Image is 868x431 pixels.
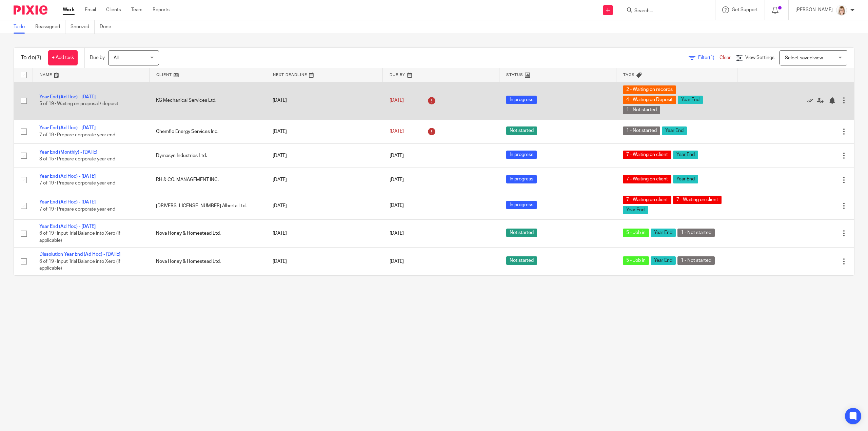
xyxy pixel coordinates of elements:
[623,96,676,104] span: 4 - Waiting on Deposit
[623,175,671,183] span: 7 - Waiting on client
[149,82,266,119] td: KG Mechanical Services Ltd.
[623,151,671,159] span: 7 - Waiting on client
[266,219,382,247] td: [DATE]
[506,175,537,183] span: In progress
[149,219,266,247] td: Nova Honey & Homestead Ltd.
[39,252,120,257] a: Dissolution Year End (Ad Hoc) - [DATE]
[623,106,660,114] span: 1 - Not started
[131,6,142,13] a: Team
[623,206,648,214] span: Year End
[39,181,115,186] span: 7 of 19 · Prepare corporate year end
[390,98,404,103] span: [DATE]
[266,248,382,275] td: [DATE]
[709,55,714,60] span: (1)
[39,150,97,155] a: Year End (Monthly) - [DATE]
[836,5,847,16] img: Tayler%20Headshot%20Compressed%20Resized%202.jpg
[506,201,537,209] span: In progress
[506,256,537,265] span: Not started
[71,20,95,34] a: Snoozed
[651,256,676,265] span: Year End
[506,229,537,237] span: Not started
[39,102,118,106] span: 5 of 19 · Waiting on proposal / deposit
[390,259,404,264] span: [DATE]
[149,168,266,192] td: RH & CO. MANAGEMENT INC.
[506,151,537,159] span: In progress
[14,5,47,15] img: Pixie
[149,248,266,275] td: Nova Honey & Homestead Ltd.
[623,73,635,77] span: Tags
[39,207,115,212] span: 7 of 19 · Prepare corporate year end
[106,6,121,13] a: Clients
[673,175,698,183] span: Year End
[623,196,671,204] span: 7 - Waiting on client
[732,7,758,12] span: Get Support
[85,6,96,13] a: Email
[506,126,537,135] span: Not started
[266,168,382,192] td: [DATE]
[390,231,404,236] span: [DATE]
[266,192,382,219] td: [DATE]
[623,229,649,237] span: 5 - Job in
[90,54,105,61] p: Due by
[63,6,75,13] a: Work
[390,153,404,158] span: [DATE]
[149,192,266,219] td: [DRIVERS_LICENSE_NUMBER] Alberta Ltd.
[785,56,823,60] span: Select saved view
[39,231,120,243] span: 6 of 19 · Input Trial Balance into Xero (if applicable)
[673,151,698,159] span: Year End
[153,6,170,13] a: Reports
[35,55,41,60] span: (7)
[48,50,78,65] a: + Add task
[100,20,116,34] a: Done
[39,259,120,271] span: 6 of 19 · Input Trial Balance into Xero (if applicable)
[266,143,382,168] td: [DATE]
[39,133,115,137] span: 7 of 19 · Prepare corporate year end
[39,125,96,130] a: Year End (Ad Hoc) - [DATE]
[39,157,115,161] span: 3 of 15 · Prepare corporate year end
[698,55,719,60] span: Filter
[677,256,715,265] span: 1 - Not started
[719,55,731,60] a: Clear
[39,224,96,229] a: Year End (Ad Hoc) - [DATE]
[39,200,96,204] a: Year End (Ad Hoc) - [DATE]
[39,174,96,179] a: Year End (Ad Hoc) - [DATE]
[662,126,687,135] span: Year End
[14,20,30,34] a: To do
[390,203,404,208] span: [DATE]
[114,56,119,60] span: All
[266,82,382,119] td: [DATE]
[149,119,266,143] td: Chemflo Energy Services Inc.
[673,196,722,204] span: 7 - Waiting on client
[623,126,660,135] span: 1 - Not started
[35,20,65,34] a: Reassigned
[149,143,266,168] td: Dymasyn Industries Ltd.
[634,8,695,14] input: Search
[39,95,96,99] a: Year End (Ad Hoc) - [DATE]
[390,129,404,134] span: [DATE]
[21,54,41,61] h1: To do
[651,229,676,237] span: Year End
[623,85,676,94] span: 2 - Waiting on records
[623,256,649,265] span: 5 - Job in
[390,177,404,182] span: [DATE]
[266,119,382,143] td: [DATE]
[506,96,537,104] span: In progress
[677,229,715,237] span: 1 - Not started
[745,55,774,60] span: View Settings
[807,97,817,104] a: Mark as done
[678,96,703,104] span: Year End
[795,6,833,13] p: [PERSON_NAME]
